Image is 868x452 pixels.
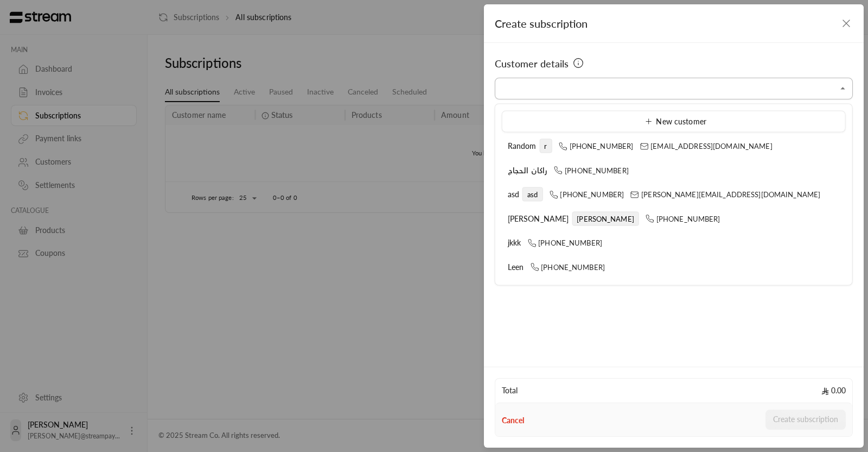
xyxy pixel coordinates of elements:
[572,211,639,225] span: [PERSON_NAME]
[640,142,772,150] span: [EMAIL_ADDRESS][DOMAIN_NAME]
[530,262,605,271] span: [PHONE_NUMBER]
[641,116,706,125] span: New customer
[495,56,569,71] span: Customer details
[527,238,602,247] span: [PHONE_NUMBER]
[539,139,552,153] span: r
[508,190,519,199] span: asd
[495,17,588,30] span: Create subscription
[821,385,846,396] span: 0.00
[508,214,569,223] span: [PERSON_NAME]
[508,141,537,150] span: Random
[508,165,547,174] span: راكان الحجاج
[502,385,518,396] span: Total
[837,82,850,95] button: Close
[508,238,521,247] span: jkkk
[559,142,634,150] span: [PHONE_NUMBER]
[630,190,820,199] span: [PERSON_NAME][EMAIL_ADDRESS][DOMAIN_NAME]
[502,415,524,426] button: Cancel
[522,187,542,202] span: asd
[554,166,629,174] span: [PHONE_NUMBER]
[646,214,720,223] span: [PHONE_NUMBER]
[549,190,624,199] span: [PHONE_NUMBER]
[508,262,524,271] span: Leen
